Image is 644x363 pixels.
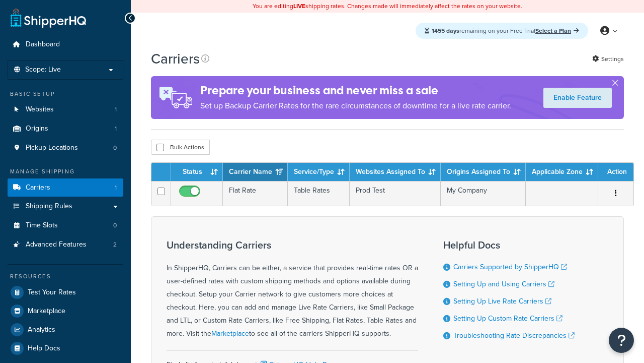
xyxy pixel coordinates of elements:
span: Dashboard [26,40,60,49]
a: Pickup Locations 0 [8,139,123,157]
li: Advanced Features [8,235,123,254]
span: Websites [26,105,54,114]
b: LIVE [293,2,305,11]
h4: Prepare your business and never miss a sale [200,82,511,99]
span: Scope: Live [25,66,61,74]
th: Action [598,163,633,181]
button: Open Resource Center [609,328,634,353]
span: 2 [113,240,117,249]
a: Dashboard [8,35,123,54]
h3: Helpful Docs [443,239,575,251]
h3: Understanding Carriers [167,239,418,251]
button: Bulk Actions [151,140,210,155]
span: Marketplace [28,307,65,316]
div: remaining on your Free Trial [416,23,588,39]
a: Test Your Rates [8,283,123,301]
a: Setting Up and Using Carriers [453,279,554,289]
a: Marketplace [8,302,123,320]
span: 1 [115,105,117,114]
a: Enable Feature [543,88,612,108]
a: Troubleshooting Rate Discrepancies [453,330,575,341]
span: Analytics [28,326,55,334]
div: Resources [8,272,123,281]
a: Select a Plan [535,26,579,35]
a: Time Slots 0 [8,216,123,235]
li: Websites [8,100,123,119]
li: Origins [8,119,123,138]
span: 1 [115,184,117,192]
a: Setting Up Custom Rate Carriers [453,313,562,324]
span: Test Your Rates [28,288,76,297]
li: Time Slots [8,216,123,235]
th: Applicable Zone: activate to sort column ascending [526,163,598,181]
span: 0 [113,144,117,152]
a: Shipping Rules [8,197,123,216]
h1: Carriers [151,49,200,69]
a: Websites 1 [8,100,123,119]
a: Origins 1 [8,119,123,138]
span: Carriers [26,184,50,192]
a: Help Docs [8,339,123,357]
div: In ShipperHQ, Carriers can be either, a service that provides real-time rates OR a user-defined r... [167,239,418,340]
a: Advanced Features 2 [8,235,123,254]
span: 0 [113,221,117,230]
span: 1 [115,125,117,133]
td: Table Rates [288,181,350,206]
td: Prod Test [350,181,441,206]
th: Service/Type: activate to sort column ascending [288,163,350,181]
td: My Company [441,181,526,206]
li: Pickup Locations [8,139,123,157]
a: Settings [592,52,624,66]
a: Carriers Supported by ShipperHQ [453,262,567,272]
span: Origins [26,125,48,133]
a: Carriers 1 [8,178,123,197]
div: Manage Shipping [8,167,123,176]
li: Carriers [8,178,123,197]
p: Set up Backup Carrier Rates for the rare circumstances of downtime for a live rate carrier. [200,99,511,113]
strong: 1455 days [432,26,459,35]
span: Help Docs [28,344,60,353]
div: Basic Setup [8,90,123,98]
span: Time Slots [26,221,58,230]
a: Setting Up Live Rate Carriers [453,296,551,307]
td: Flat Rate [223,181,288,206]
a: Marketplace [211,328,249,339]
span: Advanced Features [26,240,87,249]
a: ShipperHQ Home [11,8,86,28]
a: Analytics [8,321,123,339]
th: Origins Assigned To: activate to sort column ascending [441,163,526,181]
th: Carrier Name: activate to sort column ascending [223,163,288,181]
th: Status: activate to sort column ascending [171,163,223,181]
span: Shipping Rules [26,202,72,211]
span: Pickup Locations [26,144,78,152]
th: Websites Assigned To: activate to sort column ascending [350,163,441,181]
img: ad-rules-rateshop-fe6ec290ccb7230408bd80ed9643f0289d75e0ffd9eb532fc0e269fcd187b520.png [151,76,200,119]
